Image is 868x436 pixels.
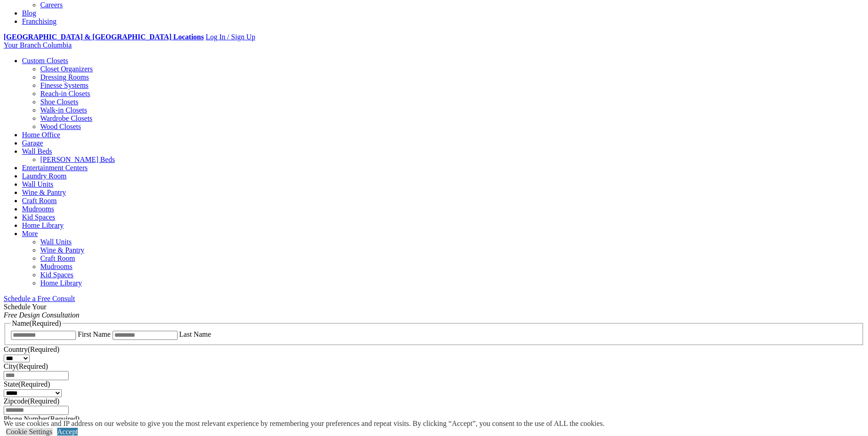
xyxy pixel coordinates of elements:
a: Shoe Closets [40,98,78,106]
a: Kid Spaces [22,213,55,221]
a: Wine & Pantry [40,246,84,254]
label: City [4,362,48,370]
a: Craft Room [40,254,75,262]
a: Home Office [22,131,60,139]
a: Garage [22,139,43,147]
label: Zipcode [4,397,59,405]
a: Reach-in Closets [40,90,90,97]
label: Last Name [179,330,211,338]
a: Entertainment Centers [22,164,88,172]
a: Blog [22,9,36,17]
span: (Required) [27,345,59,353]
a: Cookie Settings [6,428,53,436]
label: Phone Number [4,415,80,423]
a: Kid Spaces [40,271,73,279]
label: State [4,380,50,388]
a: Closet Organizers [40,65,93,73]
a: Mudrooms [22,205,54,213]
a: More menu text will display only on big screen [22,230,38,237]
span: (Required) [27,397,59,405]
span: (Required) [18,380,50,388]
a: Home Library [40,279,82,287]
a: Craft Room [22,197,57,205]
a: Dressing Rooms [40,73,89,81]
a: Home Library [22,221,64,229]
a: Your Branch Columbia [4,41,72,49]
a: Custom Closets [22,57,68,65]
legend: Name [11,319,62,328]
div: We use cookies and IP address on our website to give you the most relevant experience by remember... [4,420,604,428]
a: Careers [40,1,63,9]
span: Your Branch [4,41,41,49]
a: Laundry Room [22,172,66,180]
a: Franchising [22,17,57,25]
a: Wall Beds [22,147,52,155]
a: Finesse Systems [40,81,88,89]
a: Accept [57,428,78,436]
span: (Required) [48,415,79,423]
a: Wall Units [40,238,71,246]
em: Free Design Consultation [4,311,80,319]
label: First Name [78,330,111,338]
a: Wine & Pantry [22,188,66,196]
span: Columbia [43,41,71,49]
label: Country [4,345,59,353]
a: Walk-in Closets [40,106,87,114]
a: Wood Closets [40,123,81,130]
a: [GEOGRAPHIC_DATA] & [GEOGRAPHIC_DATA] Locations [4,33,204,41]
a: Mudrooms [40,263,72,270]
a: Log In / Sign Up [205,33,255,41]
span: (Required) [16,362,48,370]
span: Schedule Your [4,303,80,319]
a: Schedule a Free Consult (opens a dropdown menu) [4,295,75,302]
a: Wardrobe Closets [40,114,92,122]
a: [PERSON_NAME] Beds [40,156,115,163]
span: (Required) [29,319,61,327]
a: Wall Units [22,180,53,188]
